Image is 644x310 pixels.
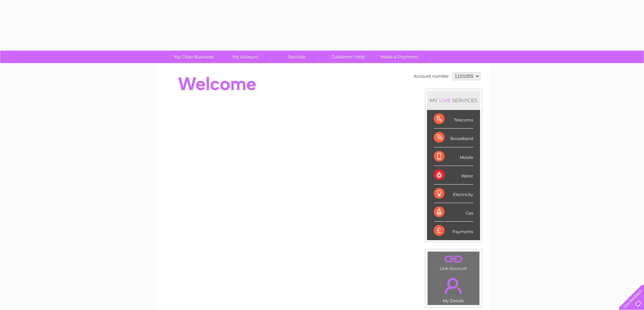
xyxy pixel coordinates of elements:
div: Electricity [434,185,473,203]
a: . [429,274,478,298]
a: . [429,253,478,265]
div: Gas [434,203,473,222]
div: MY SERVICES [427,91,480,110]
div: Mobile [434,147,473,166]
td: Account number [412,71,451,82]
div: Telecoms [434,110,473,129]
td: Link Account [427,251,480,273]
div: Broadband [434,129,473,147]
a: Services [269,51,325,63]
a: My Account [217,51,273,63]
a: Customer Help [320,51,376,63]
div: LIVE [438,97,452,104]
div: Water [434,166,473,185]
div: Payments [434,222,473,240]
a: My Clear Business [166,51,222,63]
a: Make A Payment [372,51,427,63]
td: My Details [427,272,480,305]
